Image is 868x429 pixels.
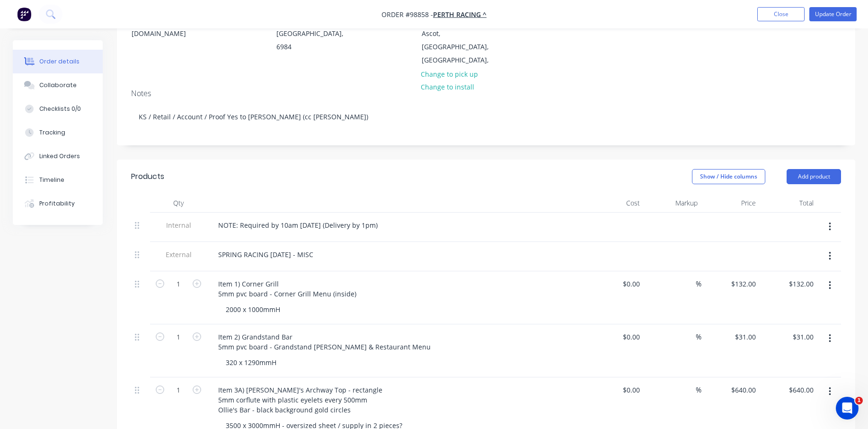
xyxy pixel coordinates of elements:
div: 320 x 1290mmH [218,356,284,369]
span: Internal [154,220,203,230]
button: Change to pick up [416,67,483,80]
div: Timeline [39,176,64,184]
button: Collaborate [13,73,103,97]
div: Cost [585,194,644,213]
button: Change to install [416,80,479,93]
div: Linked Orders [39,152,80,161]
div: Notes [131,89,841,98]
a: Perth Racing ^ [433,10,487,19]
button: Checklists 0/0 [13,97,103,121]
div: Profitability [39,199,75,208]
span: Order #98858 - [381,10,433,19]
span: 1 [855,397,863,404]
button: Tracking [13,121,103,144]
button: Profitability [13,192,103,215]
iframe: Intercom live chat [836,397,859,420]
span: % [696,331,701,342]
button: Close [757,7,805,21]
div: Item 1) Corner Grill 5mm pvc board - Corner Grill Menu (inside) [211,277,364,301]
div: Order details [39,57,80,66]
div: Item 2) Grandstand Bar 5mm pvc board - Grandstand [PERSON_NAME] & Restaurant Menu [211,330,438,354]
div: Item 3A) [PERSON_NAME]'s Archway Top - rectangle 5mm corflute with plastic eyelets every 500mm Ol... [211,383,390,417]
div: KS / Retail / Account / Proof Yes to [PERSON_NAME] (cc [PERSON_NAME]) [131,102,841,131]
button: Update Order [809,7,857,21]
div: Markup [644,194,702,213]
img: Factory [17,7,31,21]
div: SPRING RACING [DATE] - MISC [211,248,321,261]
button: Show / Hide columns [692,169,765,184]
div: 2000 x 1000mmH [218,303,288,316]
div: Tracking [39,128,65,137]
div: Ascot, [GEOGRAPHIC_DATA], [GEOGRAPHIC_DATA], [422,27,500,67]
div: Collaborate [39,81,77,89]
button: Timeline [13,168,103,192]
div: Total [760,194,818,213]
button: Add product [787,169,841,184]
span: % [696,384,701,395]
button: Linked Orders [13,144,103,168]
div: NOTE: Required by 10am [DATE] (Delivery by 1pm) [211,218,385,232]
span: External [154,250,203,259]
div: Qty [150,194,207,213]
button: Order details [13,50,103,73]
div: Products [131,171,164,182]
div: Price [701,194,760,213]
div: Checklists 0/0 [39,105,81,113]
span: % [696,278,701,289]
